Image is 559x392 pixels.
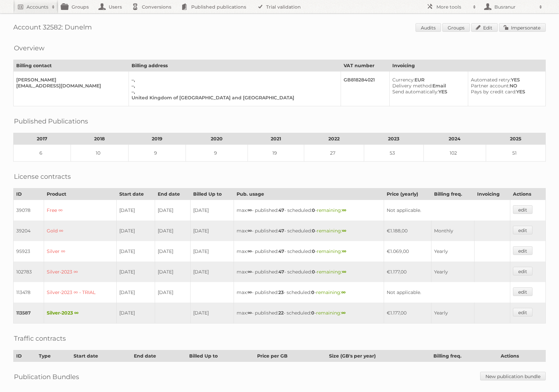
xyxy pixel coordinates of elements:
td: 51 [486,145,545,162]
h2: License contracts [14,171,71,181]
td: [DATE] [155,200,190,221]
span: Delivery method: [392,83,432,89]
th: Billing freq. [431,188,474,200]
th: 2024 [424,133,486,145]
td: 10 [71,145,128,162]
td: Gold ∞ [44,220,116,241]
td: [DATE] [155,282,190,303]
span: remaining: [317,248,346,254]
td: Silver-2023 ∞ [44,262,116,282]
strong: 0 [312,228,315,234]
strong: 0 [312,269,315,275]
th: VAT number [341,60,389,72]
strong: 0 [311,310,314,316]
div: [EMAIL_ADDRESS][DOMAIN_NAME] [16,83,123,89]
div: United Kingdom of [GEOGRAPHIC_DATA] and [GEOGRAPHIC_DATA] [132,95,335,101]
td: [DATE] [116,262,155,282]
th: Size (GB's per year) [326,350,431,362]
h2: Overview [14,43,44,53]
strong: ∞ [342,248,346,254]
td: Silver-2023 ∞ [44,303,116,323]
th: 2022 [304,133,364,145]
strong: ∞ [248,248,252,254]
td: Not applicable. [384,282,510,303]
td: 102 [424,145,486,162]
strong: 23 [278,289,284,295]
h2: Published Publications [14,116,88,126]
td: max: - published: - scheduled: - [234,303,384,323]
td: Monthly [431,220,474,241]
td: Silver-2023 ∞ - TRIAL [44,282,116,303]
strong: ∞ [248,269,252,275]
th: 2025 [486,133,545,145]
td: GB818284021 [341,72,389,106]
h2: Accounts [27,4,48,10]
a: Impersonate [499,23,546,32]
td: 19 [248,145,304,162]
td: 53 [364,145,423,162]
td: [DATE] [116,200,155,221]
div: –, [132,83,335,89]
div: Email [392,83,463,89]
strong: ∞ [342,228,346,234]
h2: More tools [436,4,470,10]
th: Billing contact [14,60,129,72]
strong: ∞ [248,228,252,234]
td: Free ∞ [44,200,116,221]
td: €1.069,00 [384,241,431,262]
td: max: - published: - scheduled: - [234,200,384,221]
td: 39204 [14,220,44,241]
td: €1.188,00 [384,220,431,241]
td: max: - published: - scheduled: - [234,241,384,262]
th: Start date [71,350,131,362]
strong: ∞ [248,289,252,295]
td: max: - published: - scheduled: - [234,220,384,241]
td: [DATE] [116,241,155,262]
th: Price (yearly) [384,188,431,200]
strong: ∞ [341,310,346,316]
td: max: - published: - scheduled: - [234,262,384,282]
td: 39078 [14,200,44,221]
td: [DATE] [190,220,234,241]
td: [DATE] [190,241,234,262]
strong: 22 [278,310,284,316]
span: Automated retry: [471,77,511,83]
strong: 47 [278,248,284,254]
td: 95923 [14,241,44,262]
td: €1.177,00 [384,262,431,282]
strong: ∞ [342,207,346,213]
td: 6 [14,145,71,162]
td: [DATE] [116,303,155,323]
strong: ∞ [341,289,346,295]
td: Silver ∞ [44,241,116,262]
th: Actions [510,188,545,200]
td: Yearly [431,241,474,262]
span: Pays by credit card: [471,89,516,95]
th: Billed Up to [187,350,254,362]
span: remaining: [317,228,346,234]
a: edit [513,205,532,214]
div: –, [132,77,335,83]
td: [DATE] [116,282,155,303]
td: 27 [304,145,364,162]
strong: 47 [278,207,284,213]
strong: 0 [311,289,314,295]
th: 2021 [248,133,304,145]
strong: 47 [278,228,284,234]
td: [DATE] [190,262,234,282]
th: 2018 [71,133,128,145]
a: edit [513,246,532,255]
td: 9 [186,145,248,162]
div: [PERSON_NAME] [16,77,123,83]
td: [DATE] [155,241,190,262]
a: Groups [442,23,470,32]
a: Audits [416,23,441,32]
th: Price per GB [254,350,326,362]
span: remaining: [316,289,346,295]
th: Actions [498,350,546,362]
td: [DATE] [190,200,234,221]
th: 2020 [186,133,248,145]
th: 2017 [14,133,71,145]
th: End date [131,350,186,362]
a: edit [513,308,532,317]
